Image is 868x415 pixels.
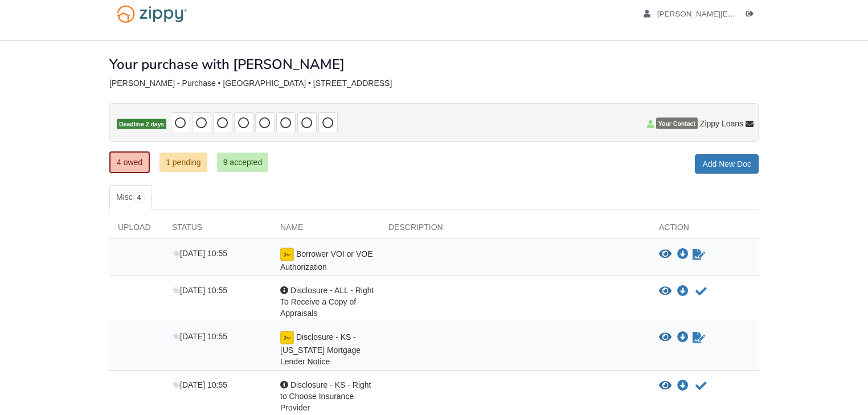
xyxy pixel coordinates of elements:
span: Disclosure - KS - Right to Choose Insurance Provider [280,380,371,412]
span: [DATE] 10:55 [172,332,227,341]
div: [PERSON_NAME] - Purchase • [GEOGRAPHIC_DATA] • [STREET_ADDRESS] [109,79,759,88]
div: Status [163,221,272,239]
a: Sign Form [691,248,706,261]
div: Upload [109,221,163,239]
a: Download Disclosure - KS - Right to Choose Insurance Provider [677,381,689,391]
button: View Borrower VOI or VOE Authorization [659,249,672,260]
a: Download Disclosure - ALL - Right To Receive a Copy of Appraisals [677,287,689,296]
a: edit profile [644,10,851,21]
img: Ready for you to esign [280,331,294,344]
span: Deadline 2 days [117,119,166,130]
span: [DATE] 10:55 [172,286,227,295]
a: Sign Form [691,331,706,344]
span: Your Contact [656,118,698,129]
span: [DATE] 10:55 [172,380,227,389]
button: Acknowledge receipt of document [694,379,708,393]
span: Disclosure - ALL - Right To Receive a Copy of Appraisals [280,286,374,318]
a: 4 owed [109,151,150,173]
a: Download Borrower VOI or VOE Authorization [677,250,689,259]
a: 1 pending [159,153,207,172]
a: Add New Doc [695,154,759,174]
a: Download Disclosure - KS - Kansas Mortgage Lender Notice [677,333,689,342]
h1: Your purchase with [PERSON_NAME] [109,57,345,72]
div: Description [380,221,650,239]
div: Name [272,221,380,239]
button: View Disclosure - KS - Kansas Mortgage Lender Notice [659,332,672,343]
div: Action [650,221,759,239]
span: [DATE] 10:55 [172,249,227,258]
a: 9 accepted [217,153,269,172]
button: View Disclosure - ALL - Right To Receive a Copy of Appraisals [659,286,672,297]
img: Ready for you to esign [280,248,294,261]
span: Zippy Loans [700,118,743,129]
span: Borrower VOI or VOE Authorization [280,249,372,272]
a: Log out [746,10,759,21]
span: alan@alanfernald.com [657,10,851,18]
button: View Disclosure - KS - Right to Choose Insurance Provider [659,380,672,392]
span: Disclosure - KS - [US_STATE] Mortgage Lender Notice [280,332,361,366]
button: Acknowledge receipt of document [694,285,708,298]
span: 4 [133,192,146,203]
a: Misc [109,185,152,210]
